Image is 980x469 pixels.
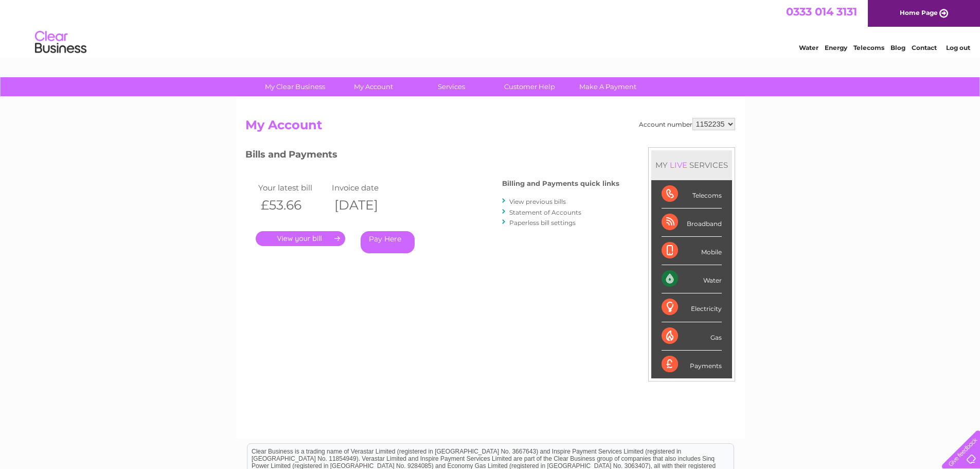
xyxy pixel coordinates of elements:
[799,44,818,51] a: Water
[247,6,734,50] div: Clear Business is a trading name of Verastar Limited (registered in [GEOGRAPHIC_DATA] No. 3667643...
[245,118,735,137] h2: My Account
[786,5,857,18] a: 0333 014 3131
[253,77,337,96] a: My Clear Business
[662,351,722,378] div: Payments
[245,147,619,165] h3: Bills and Payments
[409,77,494,96] a: Services
[662,209,722,237] div: Broadband
[662,237,722,265] div: Mobile
[487,77,572,96] a: Customer Help
[651,150,732,180] div: MY SERVICES
[509,219,576,227] a: Paperless bill settings
[853,44,884,51] a: Telecoms
[662,180,722,209] div: Telecoms
[34,27,87,58] img: logo.png
[890,44,905,51] a: Blog
[256,181,330,195] td: Your latest bill
[662,322,722,351] div: Gas
[825,44,847,51] a: Energy
[946,44,970,51] a: Log out
[912,44,937,51] a: Contact
[329,181,403,195] td: Invoice date
[509,198,566,205] a: View previous bills
[331,77,416,96] a: My Account
[256,195,330,216] th: £53.66
[502,180,619,187] h4: Billing and Payments quick links
[662,265,722,293] div: Water
[639,118,735,130] div: Account number
[329,195,403,216] th: [DATE]
[662,293,722,322] div: Electricity
[361,231,415,253] a: Pay Here
[256,231,345,246] a: .
[565,77,650,96] a: Make A Payment
[509,209,581,216] a: Statement of Accounts
[668,160,689,170] div: LIVE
